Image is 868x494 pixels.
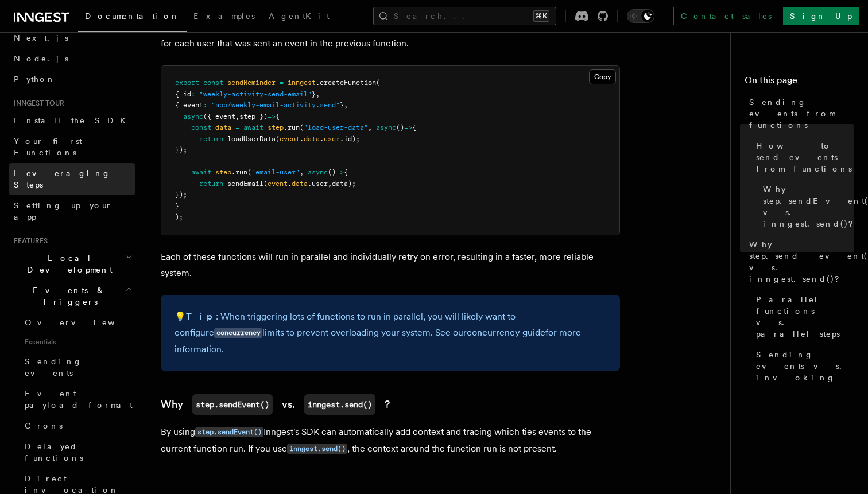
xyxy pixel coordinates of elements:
span: data [304,135,320,143]
a: Sign Up [783,7,859,25]
span: { [276,112,280,120]
span: await [191,168,211,176]
a: Next.js [9,28,135,48]
span: }); [175,190,187,199]
button: Local Development [9,248,135,280]
span: Local Development [9,252,125,275]
span: Install the SDK [14,116,133,125]
span: const [191,123,211,131]
button: Search...⌘K [373,7,556,25]
span: => [336,168,344,176]
a: Why step.send_event() vs. inngest.send()? [745,234,854,289]
a: Delayed functions [20,436,135,468]
a: Crons [20,415,135,436]
span: data [215,123,231,131]
span: . [320,135,324,143]
span: .createFunction [316,79,376,87]
span: , [328,180,332,188]
span: { [344,168,348,176]
a: Your first Functions [9,131,135,163]
button: Copy [589,69,616,84]
span: How to send events from functions [756,140,854,174]
span: "email-user" [251,168,300,176]
span: .run [284,123,300,131]
a: Sending events vs. invoking [751,344,854,388]
span: inngest [288,79,316,87]
span: ( [300,123,304,131]
span: step [215,168,231,176]
span: , [300,168,304,176]
span: ( [276,135,280,143]
span: "load-user-data" [304,123,368,131]
h4: On this page [745,73,854,92]
span: "app/weekly-email-activity.send" [211,101,340,109]
span: ( [263,180,268,188]
span: Parallel functions vs. parallel steps [756,294,854,340]
span: return [199,180,223,188]
span: } [175,202,179,210]
span: Python [14,75,56,84]
span: .id); [340,135,360,143]
span: ( [376,79,380,87]
span: "weekly-activity-send-email" [199,90,312,98]
a: Setting up your app [9,195,135,227]
span: Documentation [85,11,180,21]
span: , [344,101,348,109]
span: Delayed functions [25,442,83,462]
span: Leveraging Steps [14,169,111,189]
span: user [324,135,340,143]
span: sendReminder [227,79,276,87]
span: } [312,90,316,98]
a: Whystep.sendEvent()vs.inngest.send()? [161,394,390,415]
span: ); [175,213,183,221]
a: Event payload format [20,383,135,415]
a: Why step.sendEvent() vs. inngest.send()? [758,179,854,234]
span: Sending events from functions [749,96,854,131]
span: Crons [25,421,63,430]
span: Features [9,236,48,246]
span: data [292,180,308,188]
span: { [412,123,416,131]
p: 💡 : When triggering lots of functions to run in parallel, you will likely want to configure limit... [175,309,606,357]
span: async [308,168,328,176]
span: async [183,112,203,120]
code: concurrency [214,328,262,338]
a: Documentation [78,3,187,32]
span: Setting up your app [14,201,113,221]
span: => [404,123,412,131]
code: inngest.send() [304,394,375,415]
a: Sending events from functions [745,92,854,135]
button: Toggle dark mode [627,9,654,23]
span: Node.js [14,54,68,63]
span: Event payload format [25,389,133,410]
span: Sending events [25,357,82,378]
span: Next.js [14,33,68,42]
span: : [191,90,195,98]
span: => [268,112,276,120]
span: : [203,101,207,109]
span: .user [308,180,328,188]
span: const [203,79,223,87]
span: = [235,123,239,131]
span: . [300,135,304,143]
span: }); [175,146,187,154]
span: ({ event [203,112,235,120]
span: Events & Triggers [9,285,125,308]
a: Node.js [9,48,135,69]
span: step }) [239,112,268,120]
span: sendEmail [227,180,263,188]
span: () [328,168,336,176]
a: How to send events from functions [751,135,854,179]
span: event [280,135,300,143]
span: . [288,180,292,188]
span: Your first Functions [14,137,82,157]
a: Overview [20,312,135,333]
span: Sending events vs. invoking [756,349,854,383]
a: AgentKit [262,3,336,31]
span: async [376,123,396,131]
span: Essentials [20,333,135,351]
span: return [199,135,223,143]
p: By using Inngest's SDK can automatically add context and tracing which ties events to the current... [161,424,620,457]
span: () [396,123,404,131]
span: , [316,90,320,98]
